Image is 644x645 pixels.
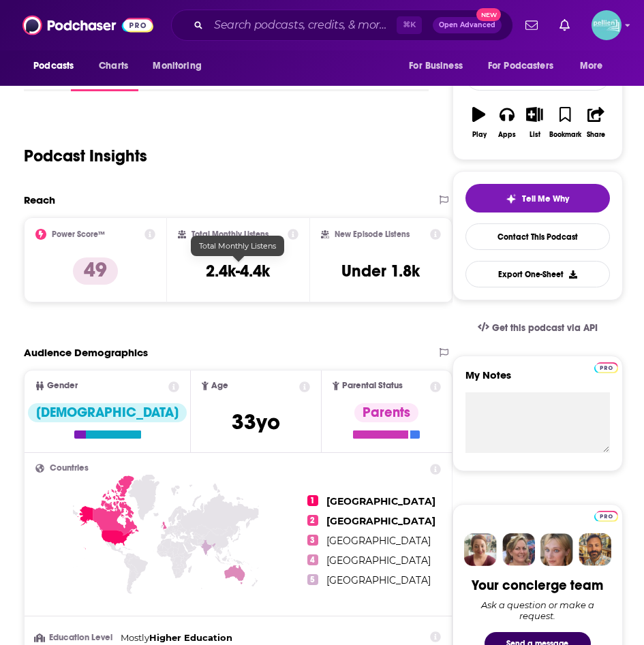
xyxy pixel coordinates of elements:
label: My Notes [465,368,610,392]
button: open menu [143,53,219,79]
span: ⌘ K [397,16,422,34]
h2: Total Monthly Listens [191,230,269,239]
span: 3 [307,535,318,546]
a: Show notifications dropdown [520,14,543,37]
span: Podcasts [33,57,74,76]
button: Bookmark [549,98,582,147]
img: Jules Profile [540,533,573,566]
span: Monitoring [153,57,201,76]
span: Age [211,381,228,390]
button: Export One-Sheet [465,261,610,287]
img: Jon Profile [579,533,611,566]
span: 2 [307,515,318,526]
p: 49 [73,257,118,285]
a: Pro website [594,360,618,373]
a: Show notifications dropdown [554,14,575,37]
button: tell me why sparkleTell Me Why [465,184,610,213]
button: List [521,98,549,147]
span: More [580,57,603,76]
img: Podchaser Pro [594,511,618,522]
span: 4 [307,554,318,565]
input: Search podcasts, credits, & more... [209,14,397,36]
span: Open Advanced [439,22,495,29]
span: Tell Me Why [522,193,569,204]
button: Apps [493,98,521,147]
span: [GEOGRAPHIC_DATA] [326,495,435,507]
div: Apps [498,131,516,139]
a: Contact This Podcast [465,223,610,250]
img: Barbara Profile [502,533,535,566]
button: Share [582,98,610,147]
span: Gender [47,381,78,390]
button: Open AdvancedNew [433,17,502,33]
div: Parents [354,403,418,422]
img: Podchaser - Follow, Share and Rate Podcasts [22,12,153,38]
h3: 2.4k-4.4k [206,261,270,281]
img: User Profile [592,10,622,40]
span: Total Monthly Listens [199,241,276,251]
span: For Podcasters [488,57,553,76]
span: [GEOGRAPHIC_DATA] [326,515,435,527]
div: Share [587,131,605,139]
span: 1 [307,495,318,506]
span: Logged in as JessicaPellien [592,10,622,40]
button: open menu [570,53,620,79]
div: Your concierge team [472,577,603,594]
span: Charts [99,57,128,76]
img: tell me why sparkle [506,193,517,204]
span: For Business [409,57,463,76]
div: Search podcasts, credits, & more... [171,10,513,41]
span: Mostly [121,632,149,643]
span: [GEOGRAPHIC_DATA] [326,574,431,586]
span: Countries [50,464,89,473]
button: Show profile menu [592,10,622,40]
div: Ask a question or make a request. [465,599,610,621]
h2: Reach [24,193,55,206]
img: Podchaser Pro [594,362,618,373]
a: Get this podcast via API [467,311,609,345]
a: Charts [90,53,136,79]
button: Play [465,98,493,147]
span: Higher Education [149,632,232,643]
span: 5 [307,574,318,585]
div: Bookmark [549,131,581,139]
button: open menu [24,53,91,79]
span: Parental Status [342,381,403,390]
img: Sydney Profile [464,533,497,566]
h2: Power Score™ [52,230,105,239]
span: [GEOGRAPHIC_DATA] [326,535,431,547]
button: open menu [479,53,573,79]
div: [DEMOGRAPHIC_DATA] [28,403,187,422]
a: Pro website [594,509,618,522]
span: New [476,8,501,21]
h2: New Episode Listens [335,230,410,239]
h2: Audience Demographics [24,346,148,359]
h1: Podcast Insights [24,146,147,166]
h3: Education Level [35,633,115,642]
h3: Under 1.8k [341,261,420,281]
button: open menu [399,53,480,79]
div: Play [472,131,487,139]
span: 33 yo [232,409,280,435]
div: List [530,131,540,139]
span: Get this podcast via API [492,322,598,334]
span: [GEOGRAPHIC_DATA] [326,554,431,567]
